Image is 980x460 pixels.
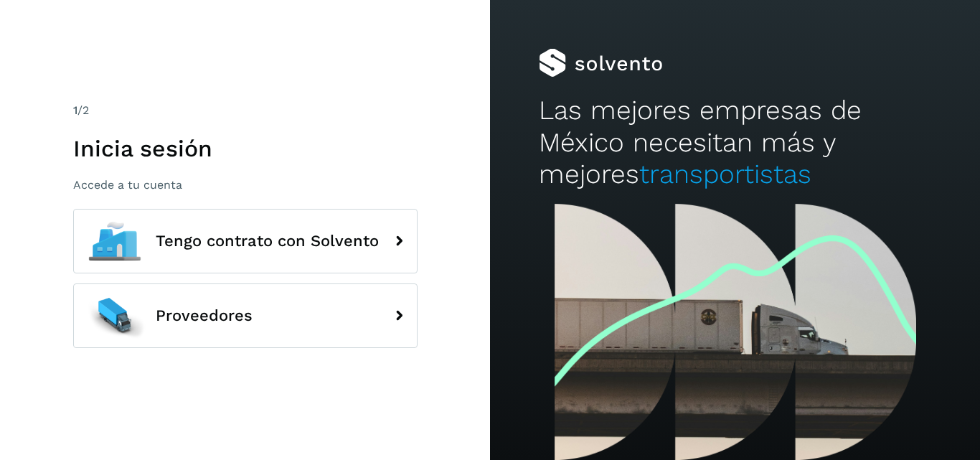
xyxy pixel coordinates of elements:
[539,95,930,190] h2: Las mejores empresas de México necesitan más y mejores
[73,103,77,117] span: 1
[73,135,418,162] h1: Inicia sesión
[73,209,418,273] button: Tengo contrato con Solvento
[639,159,811,189] span: transportistas
[156,307,253,324] span: Proveedores
[73,283,418,348] button: Proveedores
[73,178,418,192] p: Accede a tu cuenta
[156,233,379,250] span: Tengo contrato con Solvento
[73,102,418,119] div: /2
